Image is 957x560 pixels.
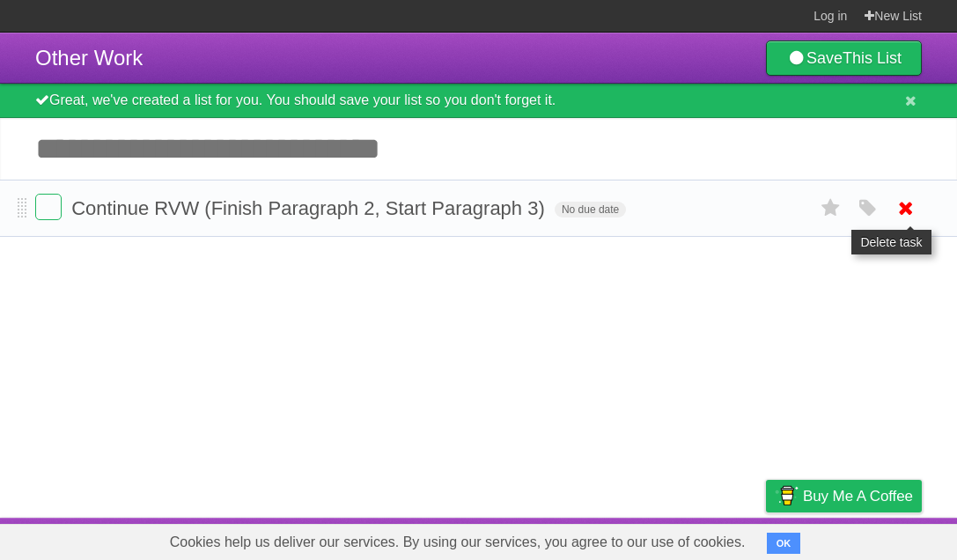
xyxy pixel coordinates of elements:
a: SaveThis List [766,41,922,76]
span: Cookies help us deliver our services. By using our services, you agree to our use of cookies. [152,525,763,560]
span: Buy me a coffee [803,481,913,512]
label: Done [35,194,62,220]
a: Developers [590,522,661,556]
img: Buy me a coffee [775,481,799,511]
a: About [532,522,569,556]
span: Continue RVW (Finish Paragraph 2, Start Paragraph 3) [71,197,549,219]
a: Buy me a coffee [766,480,922,512]
a: Privacy [743,522,789,556]
a: Terms [683,522,722,556]
span: No due date [555,202,626,217]
a: Suggest a feature [811,522,922,556]
button: OK [767,533,801,554]
span: Other Work [35,46,143,70]
b: This List [843,49,902,67]
label: Star task [814,194,848,223]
